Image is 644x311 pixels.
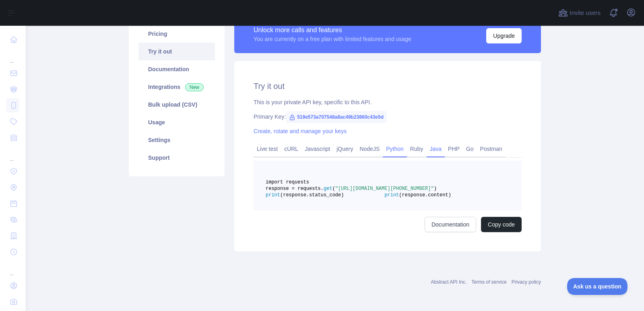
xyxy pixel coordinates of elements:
a: Abstract API Inc. [431,279,467,285]
span: response = requests. [266,186,324,192]
div: This is your private API key, specific to this API. [254,98,522,106]
div: ... [6,48,19,64]
a: Documentation [138,60,215,78]
div: ... [6,261,19,277]
a: Create, rotate and manage your keys [254,128,347,134]
span: 519e573a707548a8ac49b23860c43e5d [286,111,387,123]
a: Javascript [301,142,333,155]
iframe: Toggle Customer Support [567,278,628,295]
span: print [384,192,399,198]
span: (response.content) [399,192,451,198]
a: Documentation [425,217,476,232]
a: Terms of service [471,279,506,285]
a: Ruby [407,142,427,155]
div: Unlock more calls and features [254,25,411,35]
span: New [185,83,204,91]
span: import requests [266,179,309,185]
span: "[URL][DOMAIN_NAME][PHONE_NUMBER]" [335,186,434,192]
button: Invite users [557,6,602,19]
span: print [266,192,280,198]
span: Invite users [570,8,601,18]
div: Primary Key: [254,113,522,121]
a: Usage [138,113,215,131]
a: jQuery [333,142,356,155]
a: Settings [138,131,215,149]
a: Bulk upload (CSV) [138,96,215,113]
a: Privacy policy [512,279,541,285]
div: ... [6,146,19,163]
a: Postman [477,142,506,155]
a: Try it out [138,43,215,60]
span: (response.status_code) [280,192,344,198]
a: PHP [445,142,463,155]
span: ) [434,186,437,192]
button: Upgrade [486,28,522,43]
span: ( [332,186,335,192]
a: Live test [254,142,281,155]
a: Go [463,142,477,155]
a: Pricing [138,25,215,43]
h2: Try it out [254,80,522,92]
a: Java [427,142,445,155]
span: get [324,186,332,192]
a: Integrations New [138,78,215,96]
a: cURL [281,142,301,155]
button: Copy code [481,217,522,232]
a: Support [138,149,215,167]
a: Python [383,142,407,155]
div: You are currently on a free plan with limited features and usage [254,35,411,43]
a: NodeJS [356,142,383,155]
